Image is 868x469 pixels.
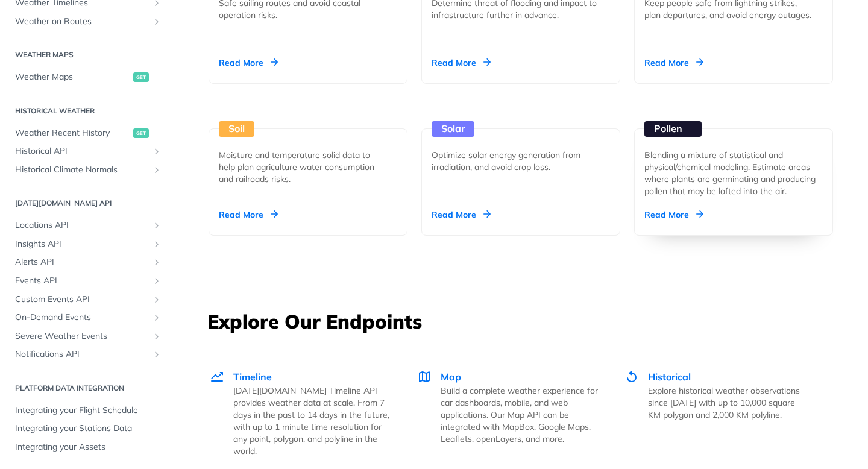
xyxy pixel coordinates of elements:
[9,272,165,290] a: Events APIShow subpages for Events API
[9,198,165,209] h2: [DATE][DOMAIN_NAME] API
[9,161,165,179] a: Historical Climate NormalsShow subpages for Historical Climate Normals
[9,49,165,60] h2: Weather Maps
[152,332,162,341] button: Show subpages for Severe Weather Events
[644,149,823,197] div: Blending a mixture of statistical and physical/chemical modeling. Estimate areas where plants are...
[152,221,162,230] button: Show subpages for Locations API
[152,257,162,267] button: Show subpages for Alerts API
[9,68,165,86] a: Weather Mapsget
[152,276,162,286] button: Show subpages for Events API
[15,404,162,417] span: Integrating your Flight Schedule
[219,57,278,69] div: Read More
[644,57,703,69] div: Read More
[15,164,149,176] span: Historical Climate Normals
[417,84,625,236] a: Solar Optimize solar energy generation from irradiation, and avoid crop loss. Read More
[432,57,491,69] div: Read More
[9,291,165,309] a: Custom Events APIShow subpages for Custom Events API
[207,308,834,335] h3: Explore Our Endpoints
[432,209,491,221] div: Read More
[417,370,432,384] img: Map
[15,275,149,287] span: Events API
[152,17,162,27] button: Show subpages for Weather on Routes
[15,16,149,28] span: Weather on Routes
[233,371,272,383] span: Timeline
[432,149,600,173] div: Optimize solar energy generation from irradiation, and avoid crop loss.
[9,309,165,327] a: On-Demand EventsShow subpages for On-Demand Events
[15,423,162,435] span: Integrating your Stations Data
[15,330,149,342] span: Severe Weather Events
[9,105,165,116] h2: Historical Weather
[152,313,162,323] button: Show subpages for On-Demand Events
[133,72,149,82] span: get
[219,121,254,137] div: Soil
[432,121,474,137] div: Solar
[441,385,598,445] p: Build a complete weather experience for car dashboards, mobile, and web applications. Our Map API...
[9,124,165,142] a: Weather Recent Historyget
[629,84,838,236] a: Pollen Blending a mixture of statistical and physical/chemical modeling. Estimate areas where pla...
[9,13,165,31] a: Weather on RoutesShow subpages for Weather on Routes
[15,71,130,83] span: Weather Maps
[9,383,165,394] h2: Platform DATA integration
[441,371,461,383] span: Map
[15,348,149,360] span: Notifications API
[15,238,149,250] span: Insights API
[9,420,165,438] a: Integrating your Stations Data
[644,121,702,137] div: Pollen
[15,312,149,324] span: On-Demand Events
[133,128,149,138] span: get
[233,385,391,457] p: [DATE][DOMAIN_NAME] Timeline API provides weather data at scale. From 7 days in the past to 14 da...
[204,84,412,236] a: Soil Moisture and temperature solid data to help plan agriculture water consumption and railroads...
[644,209,703,221] div: Read More
[152,165,162,175] button: Show subpages for Historical Climate Normals
[219,149,388,185] div: Moisture and temperature solid data to help plan agriculture water consumption and railroads risks.
[9,345,165,364] a: Notifications APIShow subpages for Notifications API
[9,401,165,420] a: Integrating your Flight Schedule
[15,145,149,157] span: Historical API
[15,294,149,306] span: Custom Events API
[152,146,162,156] button: Show subpages for Historical API
[219,209,278,221] div: Read More
[152,350,162,359] button: Show subpages for Notifications API
[9,142,165,160] a: Historical APIShow subpages for Historical API
[152,239,162,249] button: Show subpages for Insights API
[15,127,130,139] span: Weather Recent History
[9,253,165,271] a: Alerts APIShow subpages for Alerts API
[152,295,162,304] button: Show subpages for Custom Events API
[9,216,165,234] a: Locations APIShow subpages for Locations API
[210,370,224,384] img: Timeline
[15,256,149,268] span: Alerts API
[15,219,149,231] span: Locations API
[624,370,639,384] img: Historical
[9,438,165,456] a: Integrating your Assets
[9,327,165,345] a: Severe Weather EventsShow subpages for Severe Weather Events
[15,441,162,453] span: Integrating your Assets
[648,371,691,383] span: Historical
[648,385,805,421] p: Explore historical weather observations since [DATE] with up to 10,000 square KM polygon and 2,00...
[9,235,165,253] a: Insights APIShow subpages for Insights API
